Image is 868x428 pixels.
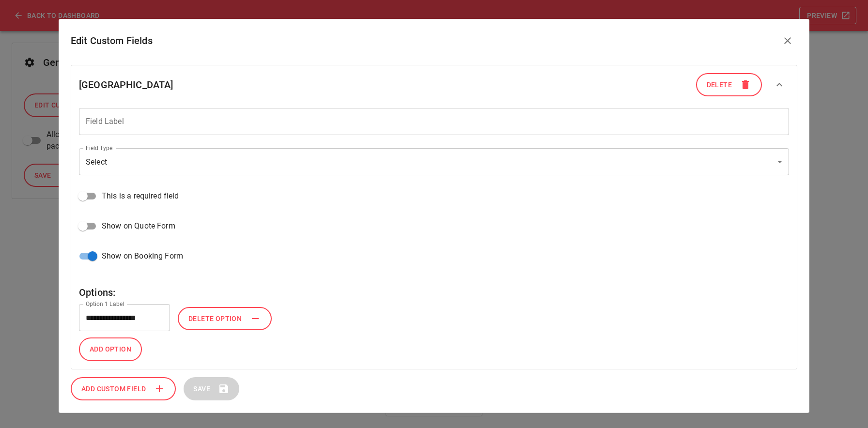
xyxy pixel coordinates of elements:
span: Delete Option [188,313,242,325]
span: Save [193,383,210,395]
span: Show on Quote Form [102,220,175,232]
button: Delete [696,73,762,97]
label: Field Type [86,144,112,152]
label: Option 1 Label [86,300,124,308]
button: Delete Option [178,307,272,331]
button: Add Custom Field [71,377,176,401]
span: Add Custom Field [81,383,146,395]
button: Add Option [79,337,142,361]
h6: [GEOGRAPHIC_DATA] [79,77,609,92]
div: Select [79,148,789,175]
span: Add Option [90,343,131,355]
h6: Options: [79,285,789,300]
h6: Edit Custom Fields [71,33,153,48]
span: Show on Booking Form [102,250,183,262]
button: Save [184,377,239,401]
span: This is a required field [102,190,179,202]
span: Delete [707,79,732,91]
